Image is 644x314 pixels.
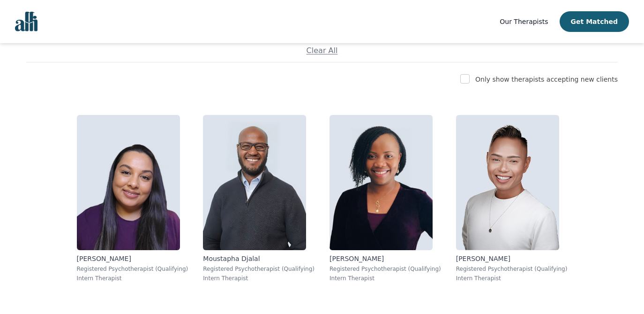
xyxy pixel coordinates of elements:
[15,12,37,31] img: alli logo
[322,107,449,290] a: Adefunke E._Adebowale[PERSON_NAME]Registered Psychotherapist (Qualifying)Intern Therapist
[500,16,548,27] a: Our Therapists
[456,265,568,273] p: Registered Psychotherapist (Qualifying)
[456,115,559,250] img: Ethan_Trillana
[500,18,548,25] span: Our Therapists
[329,275,441,282] p: Intern Therapist
[26,45,618,56] p: Clear All
[203,275,315,282] p: Intern Therapist
[456,254,568,263] p: [PERSON_NAME]
[77,265,188,273] p: Registered Psychotherapist (Qualifying)
[203,115,306,250] img: Moustapha_Djalal
[195,107,322,290] a: Moustapha_DjalalMoustapha DjalalRegistered Psychotherapist (Qualifying)Intern Therapist
[329,115,433,250] img: Adefunke E._Adebowale
[456,275,568,282] p: Intern Therapist
[449,107,575,290] a: Ethan_Trillana[PERSON_NAME]Registered Psychotherapist (Qualifying)Intern Therapist
[77,115,180,250] img: Ashley_Chand
[77,254,188,263] p: [PERSON_NAME]
[560,11,629,32] button: Get Matched
[203,254,315,263] p: Moustapha Djalal
[69,107,196,290] a: Ashley_Chand[PERSON_NAME]Registered Psychotherapist (Qualifying)Intern Therapist
[203,265,315,273] p: Registered Psychotherapist (Qualifying)
[475,76,618,83] label: Only show therapists accepting new clients
[77,275,188,282] p: Intern Therapist
[329,254,441,263] p: [PERSON_NAME]
[329,265,441,273] p: Registered Psychotherapist (Qualifying)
